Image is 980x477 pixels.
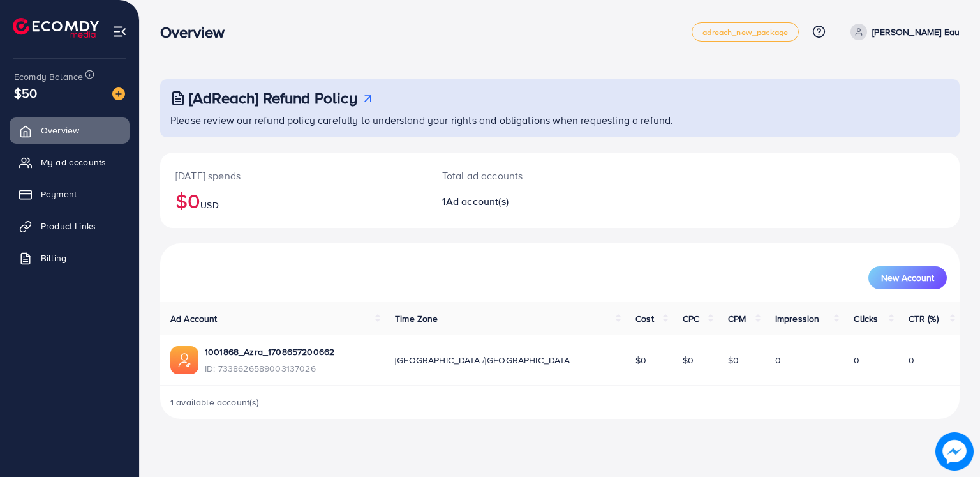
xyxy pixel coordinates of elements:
[10,181,130,207] a: Payment
[200,199,218,211] span: USD
[728,312,746,325] span: CPM
[10,117,130,143] a: Overview
[189,89,357,107] h3: [AdReach] Refund Policy
[205,345,334,358] a: 1001868_Azra_1708657200662
[845,24,960,40] a: [PERSON_NAME] Eau
[635,354,646,367] span: $0
[683,354,694,367] span: $0
[14,70,83,83] span: Ecomdy Balance
[175,168,412,183] p: [DATE] spends
[205,362,334,375] span: ID: 7338626589003137026
[702,28,788,36] span: adreach_new_package
[683,312,699,325] span: CPC
[112,24,127,39] img: menu
[170,396,260,409] span: 1 available account(s)
[41,220,96,232] span: Product Links
[854,354,859,367] span: 0
[775,312,820,325] span: Impression
[442,195,611,208] h2: 1
[170,312,218,325] span: Ad Account
[10,149,130,175] a: My ad accounts
[14,84,37,102] span: $50
[446,194,509,208] span: Ad account(s)
[112,87,125,100] img: image
[909,354,914,367] span: 0
[775,354,781,367] span: 0
[170,346,198,374] img: ic-ads-acc.e4c84228.svg
[41,124,79,137] span: Overview
[395,354,572,367] span: [GEOGRAPHIC_DATA]/[GEOGRAPHIC_DATA]
[160,23,235,42] h3: Overview
[41,188,77,201] span: Payment
[872,24,960,40] p: [PERSON_NAME] Eau
[692,22,799,42] a: adreach_new_package
[881,273,934,282] span: New Account
[41,156,106,169] span: My ad accounts
[909,312,939,325] span: CTR (%)
[170,112,952,128] p: Please review our refund policy carefully to understand your rights and obligations when requesti...
[175,188,412,213] h2: $0
[41,252,66,264] span: Billing
[635,312,654,325] span: Cost
[728,354,739,367] span: $0
[13,18,99,38] img: logo
[442,168,611,183] p: Total ad accounts
[395,312,438,325] span: Time Zone
[10,245,130,271] a: Billing
[10,213,130,239] a: Product Links
[854,312,878,325] span: Clicks
[935,432,973,470] img: image
[868,266,947,289] button: New Account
